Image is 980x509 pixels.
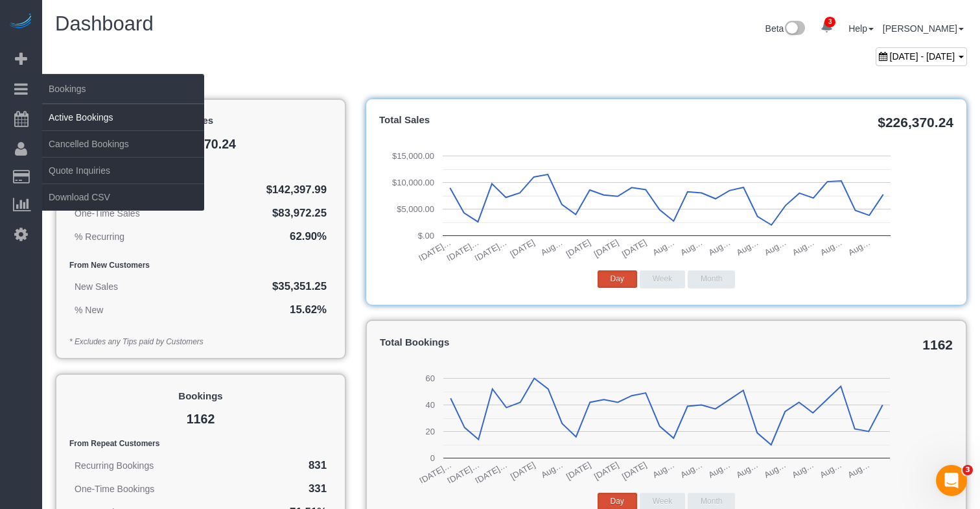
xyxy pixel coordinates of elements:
[279,477,332,501] td: 331
[508,237,536,259] text: [DATE]
[189,298,332,322] td: 15.62%
[620,460,648,481] text: [DATE]
[848,23,874,34] a: Help
[69,261,332,270] h5: From New Customers
[426,427,435,436] text: 20
[883,23,964,34] a: [PERSON_NAME]
[69,412,332,427] h2: 1162
[565,460,592,481] text: [DATE]
[620,237,648,259] text: [DATE]
[205,202,332,225] td: $83,972.25
[922,337,953,352] span: 1162
[69,225,205,248] td: % Recurring
[426,373,435,383] text: 60
[392,151,434,161] text: $15,000.00
[42,74,204,104] span: Bookings
[565,237,592,259] text: [DATE]
[592,460,620,481] text: [DATE]
[42,158,204,183] a: Quote Inquiries
[890,51,955,62] span: [DATE] - [DATE]
[814,13,839,41] a: 3
[418,231,434,241] text: $.00
[69,337,204,346] em: * Excludes any Tips paid by Customers
[205,225,332,248] td: 62.90%
[205,178,332,202] td: $142,397.99
[592,237,620,259] text: [DATE]
[784,21,805,38] img: New interface
[69,454,279,477] td: Recurring Bookings
[42,104,204,211] ul: Bookings
[189,275,332,298] td: $35,351.25
[688,270,735,288] button: Month
[379,115,953,126] h4: Total Sales
[42,131,204,157] a: Cancelled Bookings
[392,178,434,187] text: $10,000.00
[379,131,953,261] svg: A chart.
[8,13,34,31] img: Automaid Logo
[598,270,637,288] button: Day
[640,270,685,288] button: Week
[380,353,953,483] svg: A chart.
[430,453,435,463] text: 0
[69,298,189,322] td: % New
[397,204,434,214] text: $5,000.00
[824,17,835,27] span: 3
[765,23,806,34] a: Beta
[42,184,204,210] a: Download CSV
[69,391,332,402] h4: Bookings
[279,454,332,477] td: 831
[69,202,205,225] td: One-Time Sales
[936,465,967,496] iframe: Intercom live chat
[509,460,537,481] text: [DATE]
[69,275,189,298] td: New Sales
[69,440,332,448] h5: From Repeat Customers
[426,400,435,410] text: 40
[962,465,973,475] span: 3
[69,477,279,501] td: One-Time Bookings
[380,337,953,348] h4: Total Bookings
[878,115,953,130] span: $226,370.24
[42,104,204,130] a: Active Bookings
[55,12,154,35] span: Dashboard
